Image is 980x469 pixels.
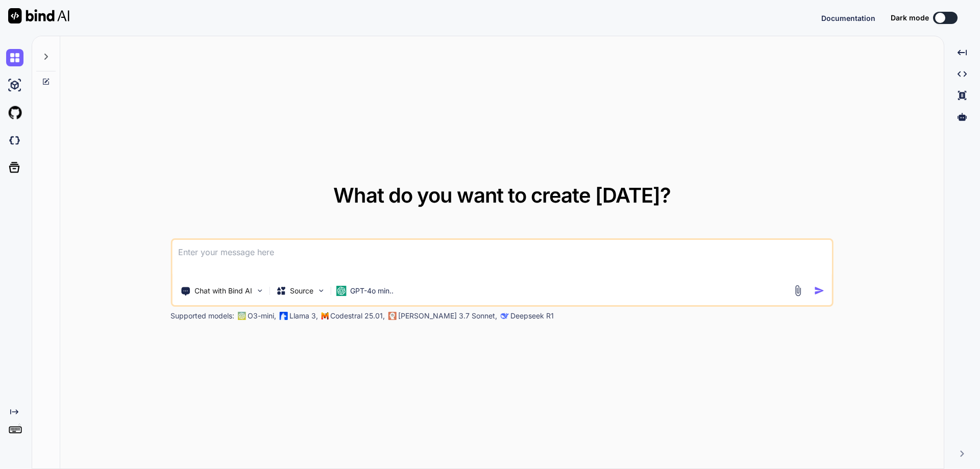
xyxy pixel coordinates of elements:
[316,286,325,295] img: Pick Models
[321,312,328,319] img: Mistral-AI
[289,311,318,321] p: Llama 3,
[194,286,252,296] p: Chat with Bind AI
[398,311,497,321] p: [PERSON_NAME] 3.7 Sonnet,
[350,286,394,296] p: GPT-4o min..
[330,311,385,321] p: Codestral 25.01,
[279,312,287,320] img: Llama2
[290,286,313,296] p: Source
[6,104,23,121] img: githubLight
[510,311,554,321] p: Deepseek R1
[336,286,346,296] img: GPT-4o mini
[6,49,23,66] img: chat
[891,13,929,23] span: Dark mode
[814,285,825,296] img: icon
[500,312,508,320] img: claude
[248,311,276,321] p: O3-mini,
[388,312,396,320] img: claude
[170,311,234,321] p: Supported models:
[333,183,671,208] span: What do you want to create [DATE]?
[255,286,264,295] img: Pick Tools
[6,77,23,94] img: ai-studio
[792,285,804,297] img: attachment
[6,132,23,149] img: darkCloudIdeIcon
[237,312,246,320] img: GPT-4
[821,14,875,22] span: Documentation
[8,8,69,23] img: Bind AI
[821,13,875,23] button: Documentation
